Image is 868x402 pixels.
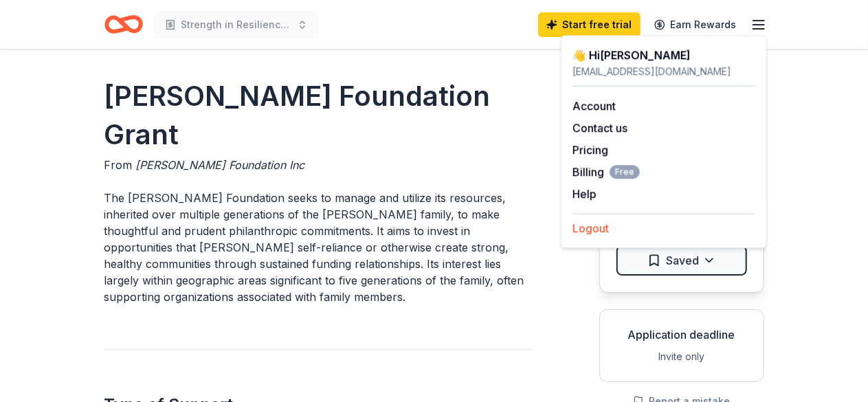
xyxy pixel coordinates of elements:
[104,190,533,305] p: The [PERSON_NAME] Foundation seeks to manage and utilize its resources, inherited over multiple g...
[646,12,745,37] a: Earn Rewards
[610,165,640,179] span: Free
[572,120,627,136] button: Contact us
[611,326,753,343] div: Application deadline
[181,16,291,33] span: Strength in Resilience: Women’s Wellness Initiative
[572,47,755,63] div: 👋 Hi [PERSON_NAME]
[136,158,305,172] span: [PERSON_NAME] Foundation Inc
[572,63,755,80] div: [EMAIL_ADDRESS][DOMAIN_NAME]
[572,143,608,157] a: Pricing
[572,186,597,202] button: Help
[154,11,319,38] button: Strength in Resilience: Women’s Wellness Initiative
[538,12,641,37] a: Start free trial
[572,99,616,113] a: Account
[104,77,533,154] h1: [PERSON_NAME] Foundation Grant
[104,157,533,173] div: From
[572,164,640,180] span: Billing
[611,348,753,365] div: Invite only
[616,245,747,276] button: Saved
[667,252,700,269] span: Saved
[572,220,609,236] button: Logout
[104,8,143,41] a: Home
[572,164,640,180] button: BillingFree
